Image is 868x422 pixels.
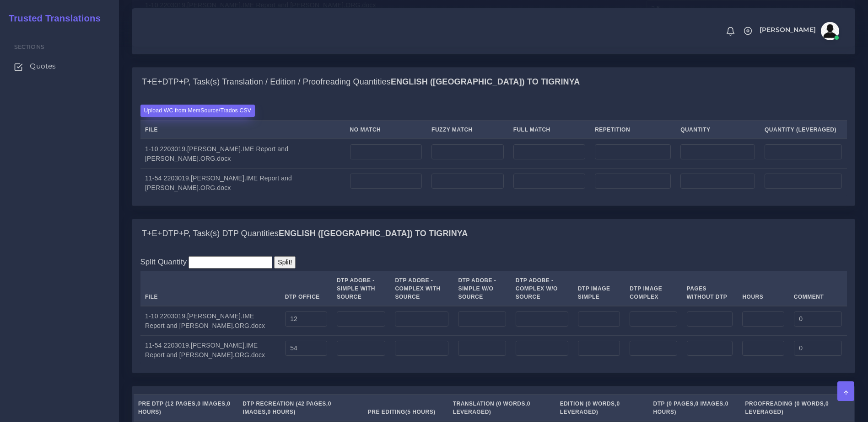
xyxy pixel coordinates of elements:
span: 0 Words [588,401,615,407]
span: 0 Hours [138,401,230,415]
th: Repetition [590,121,676,139]
span: Quotes [30,61,56,71]
label: Upload WC from MemSource/Trados CSV [140,105,255,117]
th: No Match [345,121,427,139]
th: Quantity (Leveraged) [760,121,847,139]
th: Pre DTP ( , , ) [134,395,238,422]
b: English ([GEOGRAPHIC_DATA]) TO Tigrinya [279,229,468,238]
th: DTP Adobe - Complex With Source [390,271,453,306]
span: (5 Hours) [405,409,436,415]
span: 0 Leveraged [560,401,620,415]
span: 0 Images [197,401,225,407]
span: 0 Leveraged [745,401,829,415]
h4: T+E+DTP+P, Task(s) DTP Quantities [142,229,468,239]
a: Trusted Translations [2,11,101,26]
span: 0 Hours [653,401,728,415]
span: 0 Words [797,401,824,407]
input: Split! [274,256,296,269]
td: 11-54 2203019.[PERSON_NAME].IME Report and [PERSON_NAME].ORG.docx [140,169,345,198]
th: DTP Office [280,271,332,306]
th: DTP Image Simple [573,271,625,306]
th: DTP Recreation ( , , ) [238,395,363,422]
a: Quotes [7,57,112,76]
h4: T+E+DTP+P, Task(s) Translation / Edition / Proofreading Quantities [142,77,580,87]
td: 1-10 2203019.[PERSON_NAME].IME Report and [PERSON_NAME].ORG.docx [140,306,280,336]
th: Comment [789,271,846,306]
span: 0 Leveraged [453,401,530,415]
span: 0 Images [243,401,331,415]
td: 1-10 2203019.[PERSON_NAME].IME Report and [PERSON_NAME].ORG.docx [140,139,345,169]
th: Quantity [676,121,760,139]
div: T+E+DTP+P, Task(s) Translation / Edition / Proofreading QuantitiesEnglish ([GEOGRAPHIC_DATA]) TO ... [132,68,855,97]
th: File [140,121,345,139]
th: File [140,271,280,306]
span: [PERSON_NAME] [760,26,816,33]
th: Fuzzy Match [427,121,509,139]
span: 0 Pages [669,401,694,407]
label: Split Quantity [140,256,187,268]
th: DTP ( , , ) [648,395,740,422]
th: DTP Adobe - Simple With Source [332,271,390,306]
span: 12 Pages [167,401,196,407]
h2: Trusted Translations [2,13,101,24]
span: 0 Hours [267,409,293,415]
div: T+E+DTP+P, Task(s) DTP QuantitiesEnglish ([GEOGRAPHIC_DATA]) TO Tigrinya [132,248,855,372]
span: 0 Images [695,401,723,407]
span: 0 Words [498,401,525,407]
th: Translation ( , ) [448,395,555,422]
th: Hours [738,271,789,306]
th: DTP Image Complex [625,271,682,306]
div: T+E+DTP+P, Task(s) DTP QuantitiesEnglish ([GEOGRAPHIC_DATA]) TO Tigrinya [132,219,855,248]
th: Full Match [508,121,590,139]
div: T+E+DTP+P, Task(s) Translation / Edition / Proofreading QuantitiesEnglish ([GEOGRAPHIC_DATA]) TO ... [132,96,855,205]
b: English ([GEOGRAPHIC_DATA]) TO Tigrinya [391,77,580,86]
span: Sections [14,43,44,50]
td: 11-54 2203019.[PERSON_NAME].IME Report and [PERSON_NAME].ORG.docx [140,336,280,365]
span: 42 Pages [298,401,326,407]
a: [PERSON_NAME]avatar [755,22,842,40]
img: avatar [821,22,839,40]
th: Pages Without DTP [682,271,738,306]
th: Edition ( , ) [555,395,648,422]
th: DTP Adobe - Simple W/O Source [453,271,511,306]
th: Proofreading ( , ) [740,395,853,422]
th: Pre Editing [363,395,448,422]
th: DTP Adobe - Complex W/O Source [511,271,573,306]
